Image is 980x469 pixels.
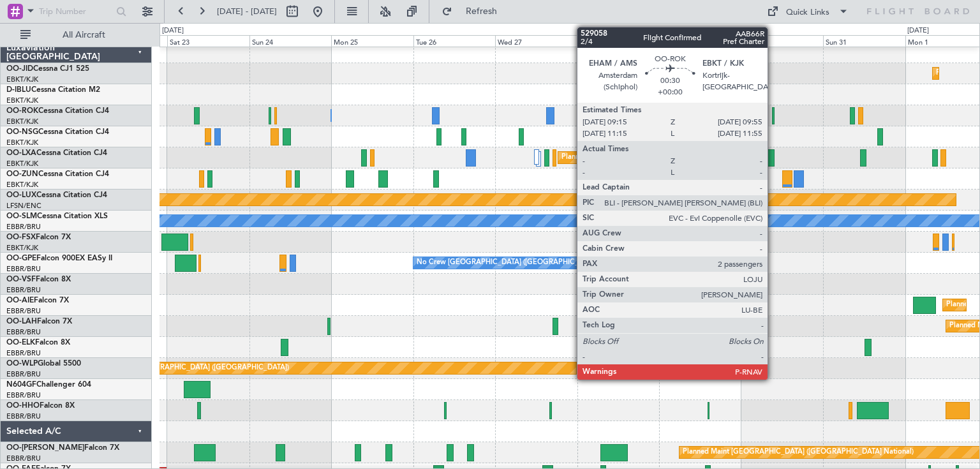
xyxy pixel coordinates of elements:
[6,128,109,136] a: OO-NSGCessna Citation CJ4
[167,35,249,47] div: Sat 23
[6,391,41,400] a: EBBR/BRU
[6,65,33,73] span: OO-JID
[6,369,41,379] a: EBBR/BRU
[6,191,36,199] span: OO-LUX
[6,212,108,220] a: OO-SLMCessna Citation XLS
[581,106,753,125] div: Owner [GEOGRAPHIC_DATA]-[GEOGRAPHIC_DATA]
[6,327,41,337] a: EBBR/BRU
[6,170,109,178] a: OO-ZUNCessna Citation CJ4
[6,255,36,262] span: OO-GPE
[6,234,71,241] a: OO-FSXFalcon 7X
[6,138,38,147] a: EBKT/KJK
[6,360,38,368] span: OO-WLP
[217,6,277,17] span: [DATE] - [DATE]
[6,285,41,295] a: EBBR/BRU
[6,297,69,304] a: OO-AIEFalcon 7X
[6,170,38,178] span: OO-ZUN
[417,253,630,272] div: No Crew [GEOGRAPHIC_DATA] ([GEOGRAPHIC_DATA] National)
[6,318,72,325] a: OO-LAHFalcon 7X
[6,117,38,126] a: EBKT/KJK
[162,26,184,36] div: [DATE]
[495,35,577,47] div: Wed 27
[436,1,512,22] button: Refresh
[741,35,824,47] div: Sat 30
[6,444,84,452] span: OO-[PERSON_NAME]
[6,276,36,283] span: OO-VSF
[6,264,41,274] a: EBBR/BRU
[331,35,413,47] div: Mon 25
[6,348,41,358] a: EBBR/BRU
[6,128,38,136] span: OO-NSG
[6,360,81,368] a: OO-WLPGlobal 5500
[6,306,41,316] a: EBBR/BRU
[6,149,36,157] span: OO-LXA
[6,318,37,325] span: OO-LAH
[6,96,38,105] a: EBKT/KJK
[659,35,741,47] div: Fri 29
[6,402,75,410] a: OO-HHOFalcon 8X
[6,65,89,73] a: OO-JIDCessna CJ1 525
[6,149,107,157] a: OO-LXACessna Citation CJ4
[6,339,70,346] a: OO-ELKFalcon 8X
[6,159,38,168] a: EBKT/KJK
[33,31,135,40] span: All Aircraft
[6,412,41,421] a: EBBR/BRU
[6,255,112,262] a: OO-GPEFalcon 900EX EASy II
[6,86,100,94] a: D-IBLUCessna Citation M2
[6,201,41,211] a: LFSN/ENC
[6,454,41,463] a: EBBR/BRU
[561,148,792,167] div: Planned Maint [GEOGRAPHIC_DATA] ([GEOGRAPHIC_DATA] National)
[6,75,38,84] a: EBKT/KJK
[6,297,34,304] span: OO-AIE
[249,35,332,47] div: Sun 24
[6,107,109,115] a: OO-ROKCessna Citation CJ4
[455,7,509,16] span: Refresh
[6,191,107,199] a: OO-LUXCessna Citation CJ4
[823,35,905,47] div: Sun 31
[6,381,36,389] span: N604GF
[683,443,914,462] div: Planned Maint [GEOGRAPHIC_DATA] ([GEOGRAPHIC_DATA] National)
[6,276,71,283] a: OO-VSFFalcon 8X
[6,402,40,410] span: OO-HHO
[6,381,91,389] a: N604GFChallenger 604
[761,1,855,22] button: Quick Links
[6,222,41,232] a: EBBR/BRU
[88,359,289,378] div: Planned Maint [GEOGRAPHIC_DATA] ([GEOGRAPHIC_DATA])
[6,180,38,190] a: EBKT/KJK
[413,35,496,47] div: Tue 26
[907,26,929,36] div: [DATE]
[6,212,37,220] span: OO-SLM
[6,444,119,452] a: OO-[PERSON_NAME]Falcon 7X
[14,25,138,45] button: All Aircraft
[39,2,112,21] input: Trip Number
[786,6,829,19] div: Quick Links
[577,35,660,47] div: Thu 28
[6,107,38,115] span: OO-ROK
[6,339,35,346] span: OO-ELK
[6,234,36,241] span: OO-FSX
[6,243,38,253] a: EBKT/KJK
[6,86,31,94] span: D-IBLU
